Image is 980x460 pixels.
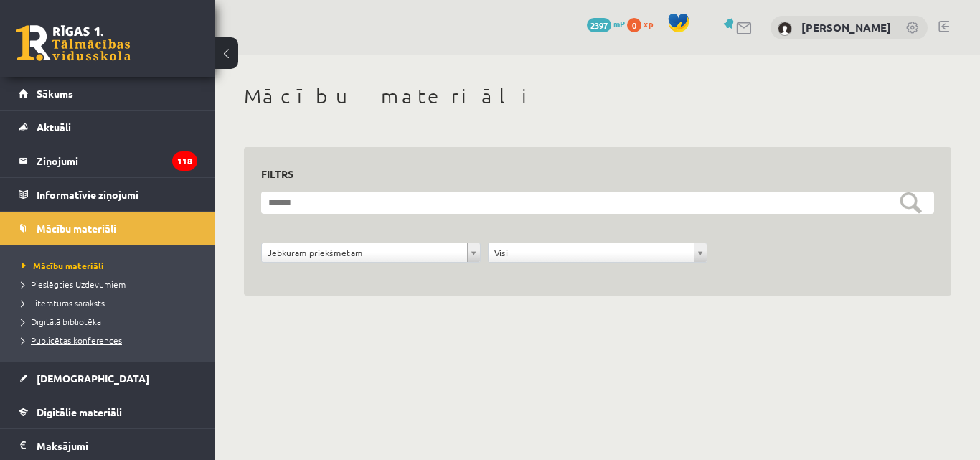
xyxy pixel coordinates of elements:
span: Mācību materiāli [22,260,104,271]
span: Publicētas konferences [22,334,122,346]
a: Literatūras saraksts [22,296,201,309]
span: 0 [627,18,641,32]
a: Mācību materiāli [19,212,197,245]
a: Digitālā bibliotēka [22,315,201,328]
h3: Filtrs [261,164,917,184]
span: Mācību materiāli [37,222,116,235]
span: Pieslēgties Uzdevumiem [22,278,126,290]
a: Rīgas 1. Tālmācības vidusskola [16,25,131,61]
a: Mācību materiāli [22,259,201,272]
a: Aktuāli [19,111,197,144]
span: Digitālie materiāli [37,405,122,418]
a: Publicētas konferences [22,334,201,347]
span: 2397 [587,18,611,32]
span: Digitālā bibliotēka [22,316,101,327]
span: Jebkuram priekšmetam [268,243,461,262]
a: Informatīvie ziņojumi [19,178,197,211]
a: Ziņojumi118 [19,144,197,177]
legend: Ziņojumi [37,144,197,177]
i: 118 [172,151,197,171]
span: Literatūras saraksts [22,297,105,309]
span: Sākums [37,87,73,100]
a: Pieslēgties Uzdevumiem [22,278,201,291]
a: Sākums [19,77,197,110]
a: [DEMOGRAPHIC_DATA] [19,362,197,395]
a: 2397 mP [587,18,625,29]
span: Aktuāli [37,121,71,133]
a: Jebkuram priekšmetam [262,243,480,262]
span: mP [613,18,625,29]
span: Visi [494,243,688,262]
span: [DEMOGRAPHIC_DATA] [37,372,149,385]
a: [PERSON_NAME] [801,20,891,34]
a: Visi [489,243,707,262]
a: 0 xp [627,18,660,29]
img: Anna Bukovska [778,22,792,36]
legend: Informatīvie ziņojumi [37,178,197,211]
span: xp [644,18,653,29]
h1: Mācību materiāli [244,84,951,108]
a: Digitālie materiāli [19,395,197,428]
